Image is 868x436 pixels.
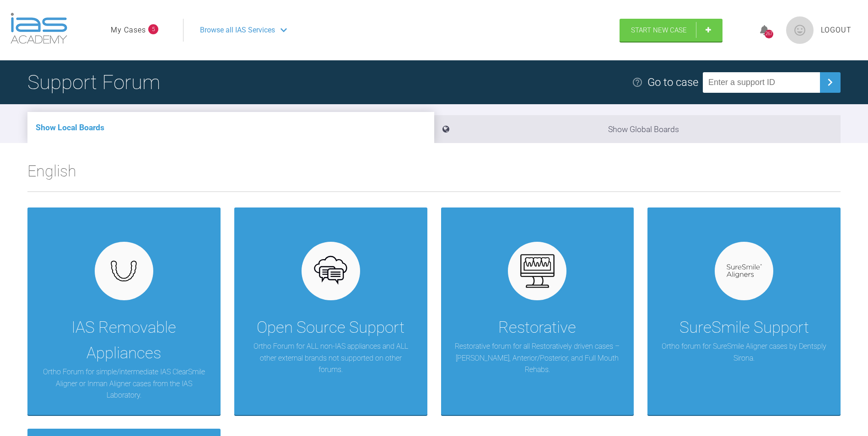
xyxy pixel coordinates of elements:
a: IAS Removable AppliancesOrtho Forum for simple/intermediate IAS ClearSmile Aligner or Inman Align... [27,207,221,415]
img: chevronRight.28bd32b0.svg [823,75,837,90]
li: Show Local Boards [27,112,434,143]
div: SureSmile Support [679,315,809,340]
div: IAS Removable Appliances [41,315,207,366]
a: Logout [821,24,852,36]
div: Go to case [647,74,698,91]
span: Browse all IAS Services [200,24,275,36]
img: logo-light.3e3ef733.png [11,13,67,44]
p: Ortho forum for SureSmile Aligner cases by Dentsply Sirona. [661,340,827,364]
p: Restorative forum for all Restoratively driven cases – [PERSON_NAME], Anterior/Posterior, and Ful... [455,340,620,376]
p: Ortho Forum for simple/intermediate IAS ClearSmile Aligner or Inman Aligner cases from the IAS La... [41,366,207,401]
h2: English [27,159,841,191]
div: Restorative [498,315,576,340]
a: Open Source SupportOrtho Forum for ALL non-IAS appliances and ALL other external brands not suppo... [234,207,427,415]
div: Open Source Support [257,315,404,340]
h1: Support Forum [27,66,160,98]
a: SureSmile SupportOrtho forum for SureSmile Aligner cases by Dentsply Sirona. [647,207,841,415]
input: Enter a support ID [703,72,820,93]
img: removables.927eaa4e.svg [106,258,141,284]
img: help.e70b9f3d.svg [632,77,643,88]
li: Show Global Boards [434,115,841,143]
span: Start New Case [631,26,687,34]
a: RestorativeRestorative forum for all Restoratively driven cases – [PERSON_NAME], Anterior/Posteri... [441,207,634,415]
img: suresmile.935bb804.svg [727,264,762,278]
img: profile.png [786,16,814,44]
a: Start New Case [620,19,722,42]
img: opensource.6e495855.svg [313,254,348,289]
div: 267 [765,30,773,38]
span: 5 [148,24,158,34]
p: Ortho Forum for ALL non-IAS appliances and ALL other external brands not supported on other forums. [248,340,414,376]
img: restorative.65e8f6b6.svg [520,254,555,289]
a: My Cases [111,24,146,36]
